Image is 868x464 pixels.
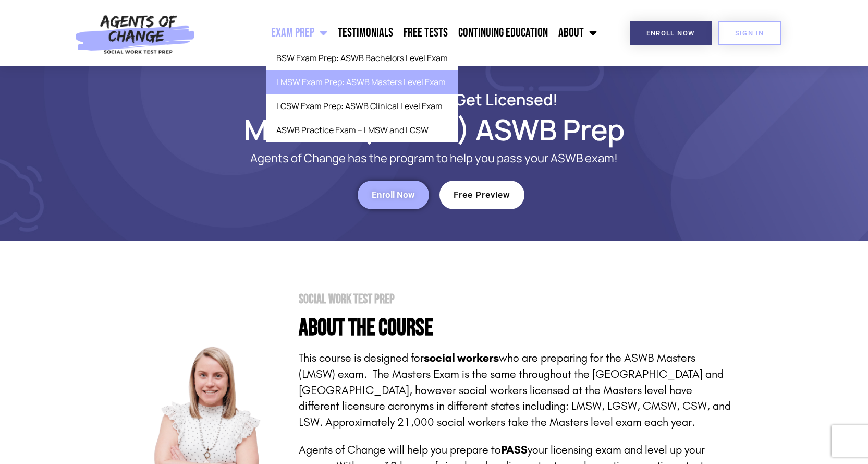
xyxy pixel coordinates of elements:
a: SIGN IN [718,21,781,45]
a: LMSW Exam Prep: ASWB Masters Level Exam [266,70,458,94]
a: ASWB Practice Exam – LMSW and LCSW [266,118,458,142]
h2: Social Work Test Prep [299,293,731,306]
ul: Exam Prep [266,46,458,142]
a: Continuing Education [453,20,553,46]
a: About [553,20,602,46]
span: Enroll Now [372,191,415,199]
span: SIGN IN [735,30,764,37]
a: Free Tests [398,20,453,46]
p: This course is designed for who are preparing for the ASWB Masters (LMSW) exam. The Masters Exam ... [299,350,731,431]
a: LCSW Exam Prep: ASWB Clinical Level Exam [266,94,458,118]
a: Enroll Now [630,21,712,45]
a: BSW Exam Prep: ASWB Bachelors Level Exam [266,46,458,70]
span: Free Preview [454,191,510,199]
strong: PASS [501,443,528,457]
h4: About the Course [299,316,731,340]
a: Free Preview [439,181,524,209]
a: Enroll Now [358,181,429,209]
span: Enroll Now [646,30,695,37]
strong: social workers [424,351,499,365]
a: Exam Prep [266,20,333,46]
h2: Build Confidence & Get Licensed! [137,92,731,107]
nav: Menu [201,20,602,46]
a: Testimonials [333,20,398,46]
p: Agents of Change has the program to help you pass your ASWB exam! [179,152,690,165]
h1: Masters (LMSW) ASWB Prep [137,117,731,141]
